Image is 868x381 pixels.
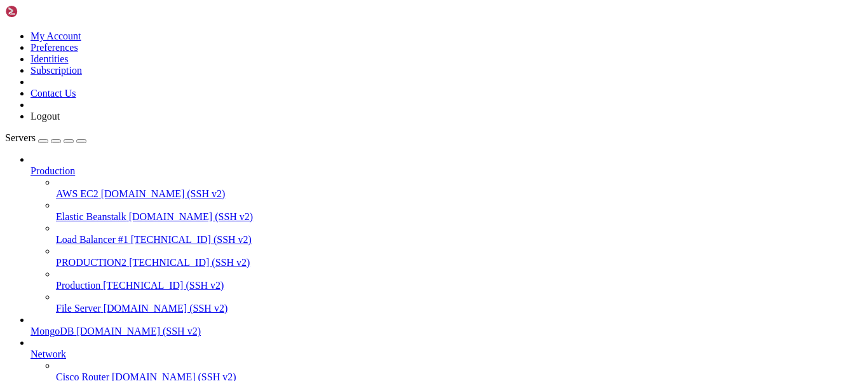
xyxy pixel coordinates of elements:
[56,177,863,200] li: AWS EC2 [DOMAIN_NAME] (SSH v2)
[129,211,254,222] span: [DOMAIN_NAME] (SSH v2)
[31,314,863,337] li: MongoDB [DOMAIN_NAME] (SSH v2)
[31,349,863,360] a: Network
[5,132,86,143] a: Servers
[31,111,60,121] a: Logout
[31,88,76,99] a: Contact Us
[31,165,863,177] a: Production
[56,223,863,246] li: Load Balancer #1 [TECHNICAL_ID] (SSH v2)
[56,280,100,291] span: Production
[5,132,36,143] span: Servers
[129,257,250,268] span: [TECHNICAL_ID] (SSH v2)
[31,65,82,76] a: Subscription
[31,165,75,176] span: Production
[104,303,228,314] span: [DOMAIN_NAME] (SSH v2)
[31,53,69,64] a: Identities
[56,234,863,246] a: Load Balancer #1 [TECHNICAL_ID] (SSH v2)
[56,268,863,291] li: Production [TECHNICAL_ID] (SSH v2)
[56,200,863,223] li: Elastic Beanstalk [DOMAIN_NAME] (SSH v2)
[103,280,224,291] span: [TECHNICAL_ID] (SSH v2)
[56,211,126,222] span: Elastic Beanstalk
[101,188,226,199] span: [DOMAIN_NAME] (SSH v2)
[56,246,863,268] li: PRODUCTION2 [TECHNICAL_ID] (SSH v2)
[56,280,863,291] a: Production [TECHNICAL_ID] (SSH v2)
[31,326,863,337] a: MongoDB [DOMAIN_NAME] (SSH v2)
[56,257,126,268] span: PRODUCTION2
[5,5,78,18] img: Shellngn
[31,349,66,359] span: Network
[31,42,78,53] a: Preferences
[56,188,863,200] a: AWS EC2 [DOMAIN_NAME] (SSH v2)
[56,303,101,314] span: File Server
[56,211,863,223] a: Elastic Beanstalk [DOMAIN_NAME] (SSH v2)
[31,154,863,314] li: Production
[31,31,81,41] a: My Account
[76,326,201,336] span: [DOMAIN_NAME] (SSH v2)
[56,257,863,268] a: PRODUCTION2 [TECHNICAL_ID] (SSH v2)
[131,234,252,245] span: [TECHNICAL_ID] (SSH v2)
[56,188,98,199] span: AWS EC2
[56,303,863,314] a: File Server [DOMAIN_NAME] (SSH v2)
[31,326,74,336] span: MongoDB
[56,234,128,245] span: Load Balancer #1
[56,291,863,314] li: File Server [DOMAIN_NAME] (SSH v2)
